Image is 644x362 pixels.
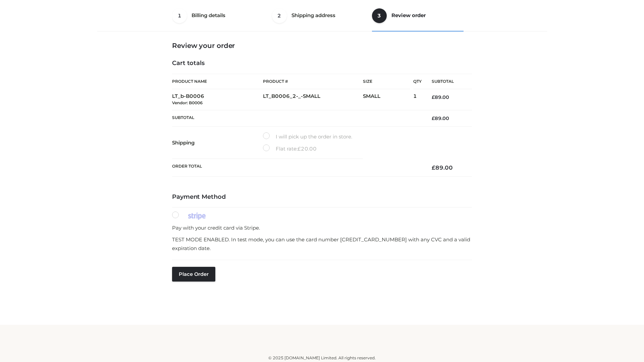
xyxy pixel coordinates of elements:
th: Size [363,74,410,89]
bdi: 20.00 [298,145,317,152]
h3: Review your order [172,42,472,50]
bdi: 89.00 [432,94,449,100]
label: Flat rate: [263,144,317,153]
th: Subtotal [172,110,422,126]
h4: Payment Method [172,193,472,201]
small: Vendor: B0006 [172,100,203,105]
button: Place order [172,267,215,282]
th: Order Total [172,159,422,177]
th: Product Name [172,74,263,89]
p: TEST MODE ENABLED. In test mode, you can use the card number [CREDIT_CARD_NUMBER] with any CVC an... [172,235,472,252]
bdi: 89.00 [432,164,453,171]
th: Subtotal [422,74,472,89]
p: Pay with your credit card via Stripe. [172,224,472,232]
td: LT_b-B0006 [172,89,263,110]
div: © 2025 [DOMAIN_NAME] Limited. All rights reserved. [100,355,544,361]
td: 1 [413,89,422,110]
span: £ [432,164,435,171]
th: Shipping [172,127,263,159]
span: £ [432,94,435,100]
bdi: 89.00 [432,115,449,121]
td: LT_B0006_2-_-SMALL [263,89,363,110]
span: £ [298,145,301,152]
span: £ [432,115,435,121]
th: Product # [263,74,363,89]
label: I will pick up the order in store. [263,132,352,141]
h4: Cart totals [172,60,472,67]
td: SMALL [363,89,413,110]
th: Qty [413,74,422,89]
